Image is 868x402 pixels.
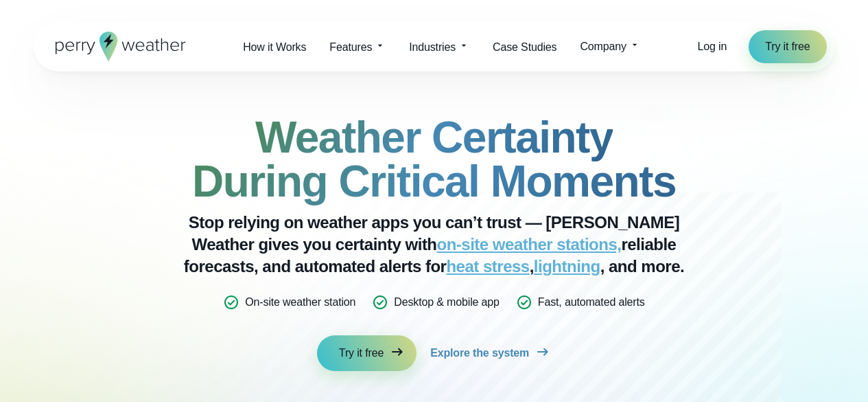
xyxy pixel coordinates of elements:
[538,294,645,313] p: Fast, automated alerts
[446,257,529,276] a: heat stress
[430,345,529,361] span: Explore the system
[765,38,810,55] span: Try it free
[481,33,568,61] a: Case Studies
[580,38,626,55] span: Company
[409,39,456,56] span: Industries
[430,335,551,371] a: Explore the system
[534,257,600,276] a: lightning
[245,294,355,313] p: On-site weather station
[698,41,727,52] span: Log in
[437,235,622,254] a: on-site weather stations,
[339,345,384,361] span: Try it free
[231,33,318,61] a: How it Works
[698,38,727,55] a: Log in
[749,30,826,63] a: Try it free
[329,39,372,56] span: Features
[493,39,556,56] span: Case Studies
[394,294,499,313] p: Desktop & mobile app
[192,113,676,206] strong: Weather Certainty During Critical Moments
[160,212,709,278] p: Stop relying on weather apps you can’t trust — [PERSON_NAME] Weather gives you certainty with rel...
[317,335,417,371] a: Try it free
[243,39,306,56] span: How it Works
